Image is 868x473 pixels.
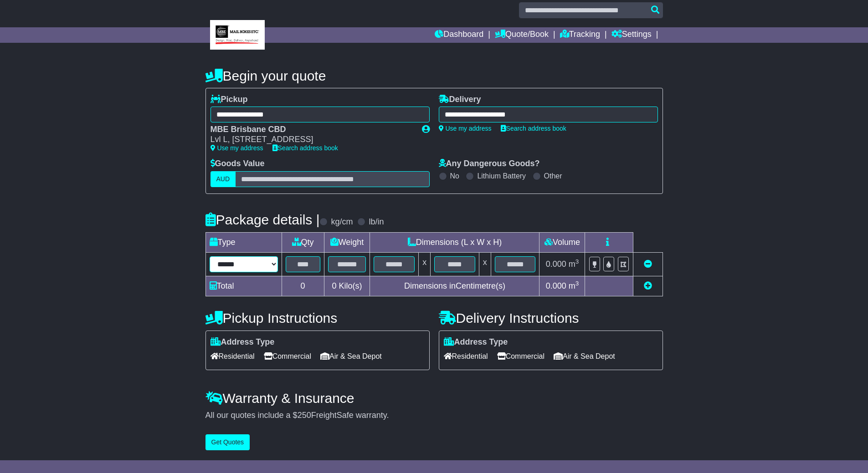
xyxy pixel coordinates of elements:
[324,232,370,252] td: Weight
[332,281,336,290] span: 0
[211,125,413,135] div: MBE Brisbane CBD
[211,337,275,347] label: Address Type
[211,349,255,363] span: Residential
[320,349,382,363] span: Air & Sea Depot
[575,280,579,287] sup: 3
[444,349,488,363] span: Residential
[575,258,579,265] sup: 3
[439,95,481,105] label: Delivery
[211,144,263,152] a: Use my address
[205,391,663,406] h4: Warranty & Insurance
[450,172,459,180] label: No
[298,411,311,420] span: 250
[211,159,265,169] label: Goods Value
[419,252,431,276] td: x
[205,212,320,227] h4: Package details |
[497,349,544,363] span: Commercial
[439,125,492,132] a: Use my address
[331,217,353,227] label: kg/cm
[611,27,652,43] a: Settings
[324,276,370,296] td: Kilo(s)
[369,217,384,227] label: lb/in
[554,349,615,363] span: Air & Sea Depot
[264,349,311,363] span: Commercial
[435,27,483,43] a: Dashboard
[205,310,430,326] h4: Pickup Instructions
[477,172,526,180] label: Lithium Battery
[282,232,324,252] td: Qty
[439,310,663,326] h4: Delivery Instructions
[205,276,282,296] td: Total
[272,144,338,152] a: Search address book
[370,276,539,296] td: Dimensions in Centimetre(s)
[539,232,585,252] td: Volume
[205,434,250,450] button: Get Quotes
[546,259,566,269] span: 0.000
[546,281,566,290] span: 0.000
[439,159,540,169] label: Any Dangerous Goods?
[495,27,549,43] a: Quote/Book
[211,171,236,187] label: AUD
[569,259,579,269] span: m
[370,232,539,252] td: Dimensions (L x W x H)
[644,281,652,290] a: Add new item
[544,172,562,180] label: Other
[444,337,508,347] label: Address Type
[211,95,248,105] label: Pickup
[211,135,413,145] div: Lvl L, [STREET_ADDRESS]
[560,27,600,43] a: Tracking
[569,281,579,290] span: m
[282,276,324,296] td: 0
[210,20,265,50] img: MBE Brisbane CBD
[205,232,282,252] td: Type
[501,125,566,132] a: Search address book
[205,68,663,83] h4: Begin your quote
[205,411,663,421] div: All our quotes include a $ FreightSafe warranty.
[479,252,491,276] td: x
[644,259,652,269] a: Remove this item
